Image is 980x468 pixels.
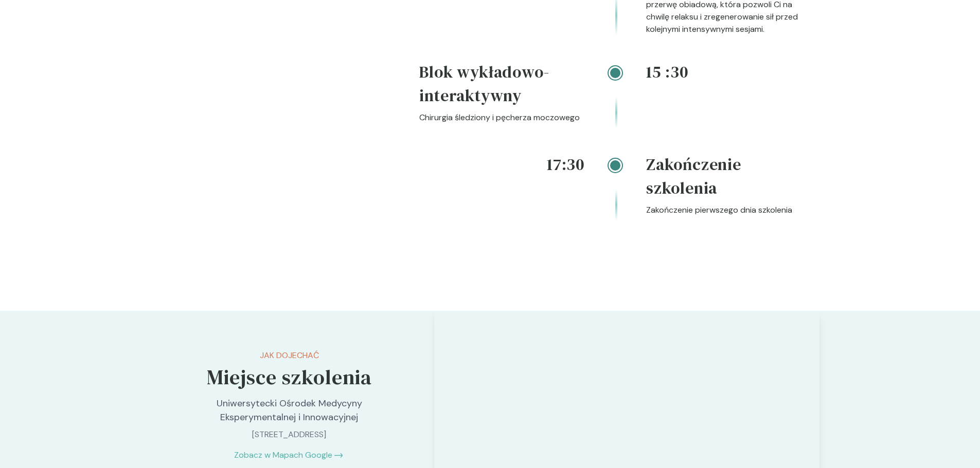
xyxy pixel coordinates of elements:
[419,60,584,111] h4: Blok wykładowo-interaktywny
[234,449,332,461] a: Zobacz w Mapach Google
[182,428,397,441] p: [STREET_ADDRESS]
[646,60,811,84] h4: 15 :30
[646,204,811,216] p: Zakończenie pierwszego dnia szkolenia
[182,397,397,424] p: Uniwersytecki Ośrodek Medycyny Eksperymentalnej i Innowacyjnej
[419,153,584,176] h4: 17:30
[182,349,397,362] p: Jak dojechać
[646,153,811,204] h4: Zakończenie szkolenia
[182,362,397,392] h5: Miejsce szkolenia
[419,111,584,124] p: Chirurgia śledziony i pęcherza moczowego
